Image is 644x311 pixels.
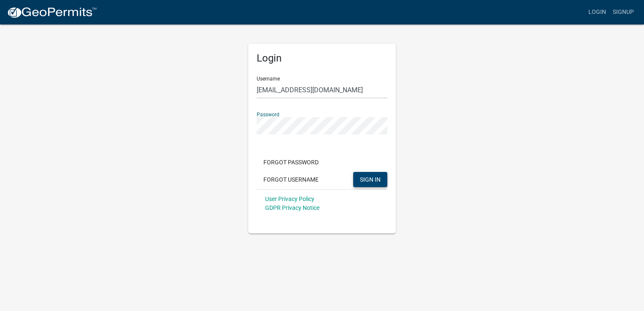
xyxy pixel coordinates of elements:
[265,204,319,211] a: GDPR Privacy Notice
[360,176,381,182] span: SIGN IN
[257,172,325,187] button: Forgot Username
[585,4,609,20] a: Login
[609,4,637,20] a: Signup
[353,172,387,187] button: SIGN IN
[257,52,387,64] h5: Login
[257,155,325,170] button: Forgot Password
[265,196,314,202] a: User Privacy Policy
